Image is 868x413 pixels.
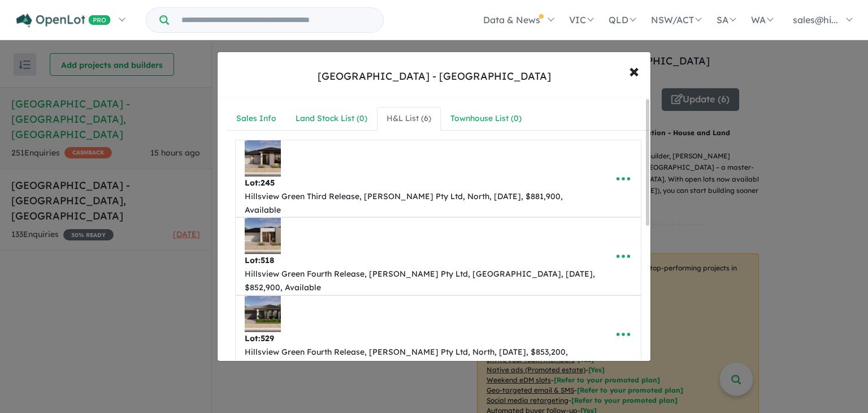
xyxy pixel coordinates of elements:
[296,112,367,126] div: Land Stock List ( 0 )
[245,268,597,295] div: Hillsview Green Fourth Release, [PERSON_NAME] Pty Ltd, [GEOGRAPHIC_DATA], [DATE], $852,900, Avail...
[245,190,597,217] div: Hillsview Green Third Release, [PERSON_NAME] Pty Ltd, North, [DATE], $881,900, Available
[793,14,838,25] span: sales@hi...
[318,69,551,84] div: [GEOGRAPHIC_DATA] - [GEOGRAPHIC_DATA]
[245,333,274,343] b: Lot:
[245,255,274,265] b: Lot:
[261,178,275,188] span: 245
[16,14,111,28] img: Openlot PRO Logo White
[236,112,276,126] div: Sales Info
[245,218,281,254] img: Hillsview%20Green%20Estate%20-%20Angle%20Vale%20-%20Lot%20518___1755499740.jpg
[629,58,639,83] span: ×
[245,346,597,373] div: Hillsview Green Fourth Release, [PERSON_NAME] Pty Ltd, North, [DATE], $853,200, Available
[450,112,522,126] div: Townhouse List ( 0 )
[171,8,381,32] input: Try estate name, suburb, builder or developer
[245,178,275,188] b: Lot:
[245,296,281,332] img: Hillsview%20Green%20Estate%20-%20Angle%20Vale%20-%20Lot%20529___1752457307.jpg
[261,255,274,265] span: 518
[245,140,281,177] img: Hillsview%20Green%20Estate%20-%20Angle%20Vale%20-%20Lot%20245___1723943887_1.jpg
[261,333,274,343] span: 529
[387,112,431,126] div: H&L List ( 6 )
